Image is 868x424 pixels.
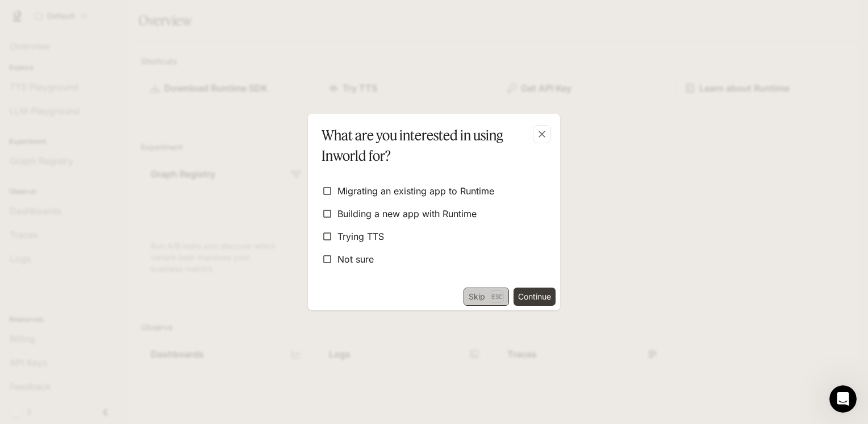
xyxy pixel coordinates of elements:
[337,230,384,243] span: Trying TTS
[490,290,504,303] p: Esc
[337,207,477,221] span: Building a new app with Runtime
[829,385,857,413] iframe: Intercom live chat
[514,288,556,306] button: Continue
[322,125,542,166] p: What are you interested in using Inworld for?
[337,184,494,198] span: Migrating an existing app to Runtime
[337,252,374,266] span: Not sure
[464,288,509,306] button: SkipEsc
